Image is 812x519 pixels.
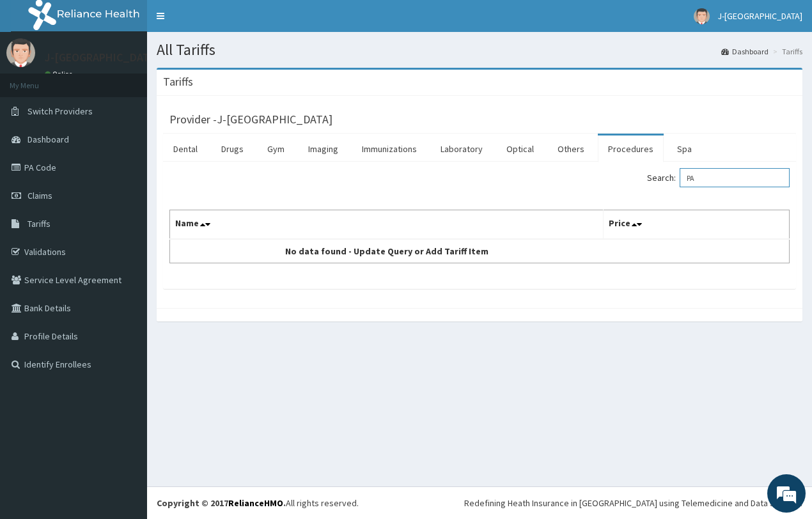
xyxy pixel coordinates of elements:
[163,76,193,88] h3: Tariffs
[430,136,493,162] a: Laboratory
[45,70,75,79] a: Online
[598,136,664,162] a: Procedures
[694,8,710,24] img: User Image
[74,161,176,290] span: We're online!
[169,114,332,125] h3: Provider - J-[GEOGRAPHIC_DATA]
[6,38,35,67] img: User Image
[210,6,240,37] div: Minimize live chat window
[680,168,790,187] input: Search:
[496,136,544,162] a: Optical
[27,134,69,145] span: Dashboard
[228,497,283,509] a: RelianceHMO
[24,64,52,96] img: d_794563401_company_1708531726252_794563401
[170,239,604,263] td: No data found - Update Query or Add Tariff Item
[66,72,215,88] div: Chat with us now
[257,136,295,162] a: Gym
[27,190,52,201] span: Claims
[6,349,244,394] textarea: Type your message and hit 'Enter'
[547,136,595,162] a: Others
[163,136,208,162] a: Dental
[157,42,802,58] h1: All Tariffs
[45,52,160,63] p: J-[GEOGRAPHIC_DATA]
[717,10,802,22] span: J-[GEOGRAPHIC_DATA]
[27,105,93,117] span: Switch Providers
[464,497,802,509] div: Redefining Heath Insurance in [GEOGRAPHIC_DATA] using Telemedicine and Data Science!
[298,136,348,162] a: Imaging
[721,46,769,57] a: Dashboard
[604,210,790,240] th: Price
[647,168,790,187] label: Search:
[170,210,604,240] th: Name
[27,218,51,229] span: Tariffs
[770,46,802,57] li: Tariffs
[157,497,286,509] strong: Copyright © 2017 .
[211,136,254,162] a: Drugs
[352,136,427,162] a: Immunizations
[667,136,702,162] a: Spa
[147,486,812,519] footer: All rights reserved.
